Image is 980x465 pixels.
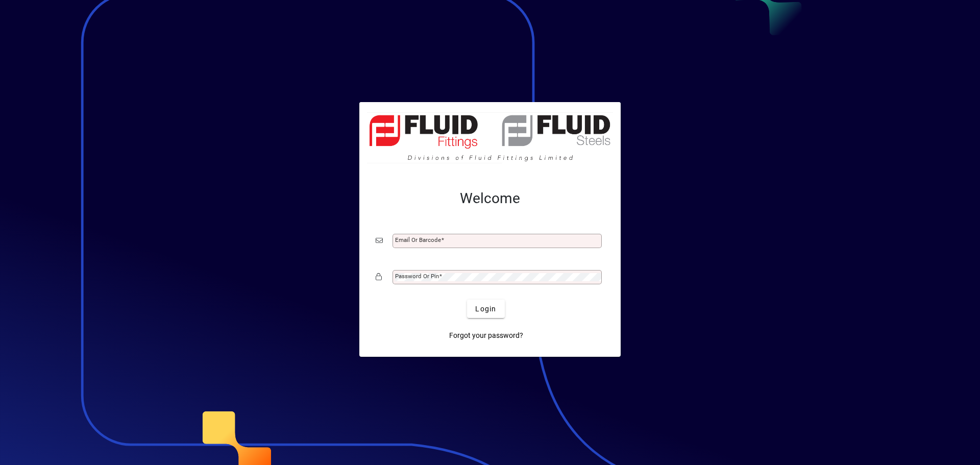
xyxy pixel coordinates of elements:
mat-label: Password or Pin [395,273,439,280]
span: Forgot your password? [449,330,523,341]
mat-label: Email or Barcode [395,236,441,243]
span: Login [475,304,496,314]
button: Login [467,300,504,318]
a: Forgot your password? [445,326,527,345]
h2: Welcome [376,190,604,207]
